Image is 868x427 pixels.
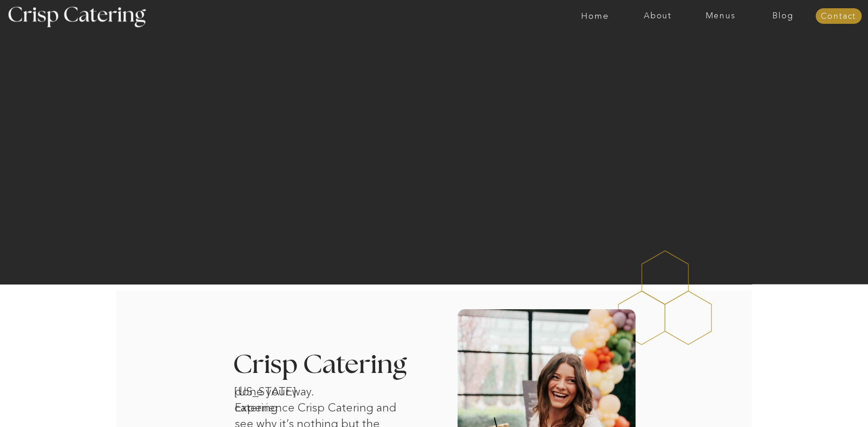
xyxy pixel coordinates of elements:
h1: [US_STATE] catering [234,383,329,395]
a: Contact [815,12,862,21]
iframe: podium webchat widget prompt [712,283,868,393]
h3: Crisp Catering [233,352,430,379]
a: Home [564,11,626,21]
a: About [626,11,689,21]
a: Menus [689,11,752,21]
iframe: podium webchat widget bubble [776,381,868,427]
a: Blog [752,11,814,21]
